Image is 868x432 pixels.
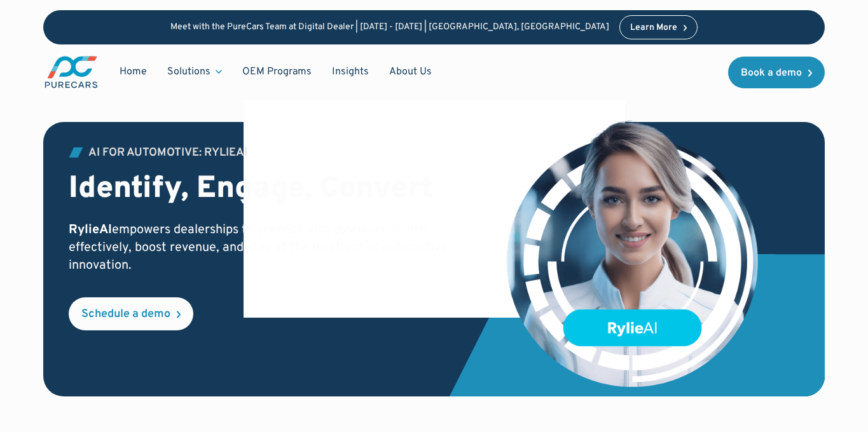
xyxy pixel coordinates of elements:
a: Insights [322,60,379,84]
a: Book a demo [728,57,825,88]
a: OEM Programs [232,60,322,84]
div: Solutions [157,60,232,84]
img: purecars logo [43,55,99,90]
strong: RylieAI [69,222,112,238]
div: Solutions [167,65,210,79]
img: customer data platform illustration [504,119,761,390]
a: About Us [379,60,442,84]
p: Meet with the PureCars Team at Digital Dealer | [DATE] - [DATE] | [GEOGRAPHIC_DATA], [GEOGRAPHIC_... [170,22,609,33]
a: Home [109,60,157,84]
p: empowers dealerships to connect with customers more effectively, boost revenue, and stay at the f... [69,221,485,274]
div: AI for Automotive: RylieAI [88,147,247,159]
div: Schedule a demo [81,309,170,320]
a: Learn More [619,15,698,39]
div: Book a demo [741,68,802,78]
div: Learn More [630,24,677,32]
h2: Identify, Engage, Convert [69,172,485,208]
a: Schedule a demo [69,297,193,330]
a: main [43,55,99,90]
